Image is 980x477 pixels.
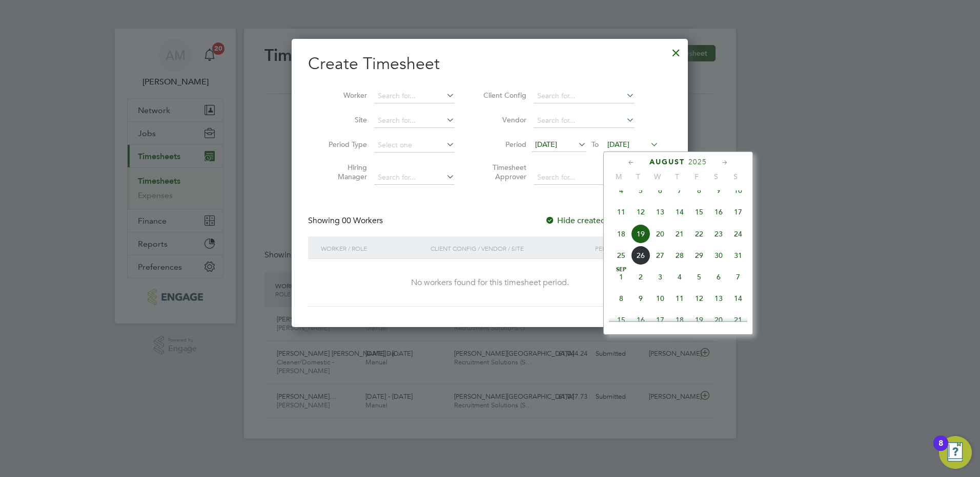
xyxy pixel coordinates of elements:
span: 16 [631,310,650,330]
div: No workers found for this timesheet period. [318,277,661,288]
span: 17 [728,202,748,222]
label: Hide created timesheets [545,215,649,226]
span: 16 [709,202,728,222]
input: Search for... [374,114,455,128]
span: 8 [611,289,631,308]
span: 19 [689,310,709,330]
span: August [649,158,685,166]
div: Period [593,236,661,260]
span: 27 [650,246,670,265]
label: Period Type [321,140,367,149]
span: 00 Workers [342,215,383,226]
input: Select one [374,138,455,153]
input: Search for... [374,89,455,103]
span: 22 [689,224,709,244]
label: Vendor [480,115,526,124]
span: 29 [689,246,709,265]
span: 4 [611,181,631,200]
div: Showing [308,215,385,226]
span: 30 [709,246,728,265]
span: [DATE] [607,140,629,149]
span: [DATE] [535,140,557,149]
span: M [609,172,628,181]
label: Hiring Manager [321,163,367,181]
span: 12 [689,289,709,308]
h2: Create Timesheet [308,53,671,75]
span: To [588,138,602,151]
span: 12 [631,202,650,222]
span: 24 [728,224,748,244]
span: 1 [611,267,631,287]
span: 28 [670,246,689,265]
button: Open Resource Center, 8 new notifications [939,436,972,469]
span: 5 [689,267,709,287]
span: 8 [689,181,709,200]
span: T [667,172,687,181]
span: 2 [631,267,650,287]
span: 5 [631,181,650,200]
input: Search for... [374,170,455,185]
label: Period [480,140,526,149]
span: 15 [689,202,709,222]
span: 19 [631,224,650,244]
span: 18 [611,224,631,244]
span: W [648,172,667,181]
label: Worker [321,91,367,100]
span: 14 [728,289,748,308]
span: 7 [728,267,748,287]
input: Search for... [534,114,635,128]
span: 7 [670,181,689,200]
span: F [687,172,706,181]
label: Site [321,115,367,124]
span: 25 [611,246,631,265]
span: S [726,172,745,181]
span: 31 [728,246,748,265]
span: 9 [709,181,728,200]
input: Search for... [534,170,635,185]
span: 2025 [688,158,707,166]
span: 21 [670,224,689,244]
span: 3 [650,267,670,287]
span: 11 [611,202,631,222]
span: 14 [670,202,689,222]
span: 13 [709,289,728,308]
div: 8 [938,443,943,457]
span: T [628,172,648,181]
span: S [706,172,726,181]
span: 11 [670,289,689,308]
div: Client Config / Vendor / Site [428,236,593,260]
span: 23 [709,224,728,244]
span: 21 [728,310,748,330]
span: 20 [709,310,728,330]
span: 18 [670,310,689,330]
span: 15 [611,310,631,330]
span: Sep [611,267,631,272]
span: 20 [650,224,670,244]
label: Timesheet Approver [480,163,526,181]
span: 10 [650,289,670,308]
span: 13 [650,202,670,222]
span: 17 [650,310,670,330]
span: 6 [709,267,728,287]
label: Client Config [480,91,526,100]
span: 10 [728,181,748,200]
span: 26 [631,246,650,265]
span: 9 [631,289,650,308]
input: Search for... [534,89,635,103]
span: 6 [650,181,670,200]
div: Worker / Role [318,236,428,260]
span: 4 [670,267,689,287]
